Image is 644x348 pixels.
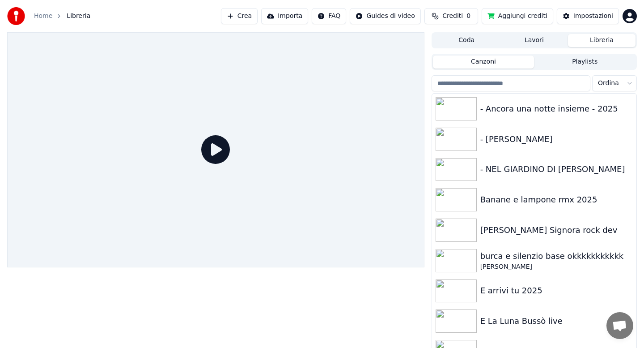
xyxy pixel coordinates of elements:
[606,312,633,339] div: Aprire la chat
[480,193,633,206] div: Banane e lampone rmx 2025
[557,8,619,24] button: Impostazioni
[67,12,90,21] span: Libreria
[466,12,470,21] span: 0
[442,12,463,21] span: Crediti
[480,315,633,327] div: E La Luna Bussò live
[34,12,52,21] a: Home
[480,262,633,271] div: [PERSON_NAME]
[433,56,534,69] button: Canzoni
[424,8,478,24] button: Crediti0
[312,8,346,24] button: FAQ
[433,34,500,47] button: Coda
[534,56,636,69] button: Playlists
[261,8,308,24] button: Importa
[221,8,258,24] button: Crea
[7,7,25,25] img: youka
[573,12,613,21] div: Impostazioni
[350,8,420,24] button: Guides di video
[480,103,633,115] div: - Ancora una notte insieme - 2025
[568,34,636,47] button: Libreria
[482,8,553,24] button: Aggiungi crediti
[480,133,633,146] div: - [PERSON_NAME]
[480,284,633,297] div: E arrivi tu 2025
[34,12,90,21] nav: breadcrumb
[598,79,619,88] span: Ordina
[480,250,633,262] div: burca e silenzio base okkkkkkkkkkk
[500,34,568,47] button: Lavori
[480,163,633,176] div: - NEL GIARDINO DI [PERSON_NAME]
[480,224,633,236] div: [PERSON_NAME] Signora rock dev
